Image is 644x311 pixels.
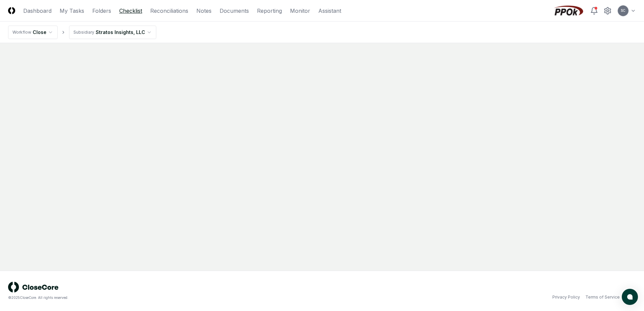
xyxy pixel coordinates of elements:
div: Workflow [12,29,31,35]
img: Logo [8,7,15,14]
nav: breadcrumb [8,26,156,39]
a: Reporting [257,7,282,15]
button: SC [617,5,629,17]
a: Documents [220,7,249,15]
img: PPOk logo [552,5,585,16]
span: SC [621,8,625,13]
a: Notes [196,7,212,15]
a: Dashboard [23,7,52,15]
a: Monitor [290,7,310,15]
a: Folders [92,7,111,15]
a: Privacy Policy [552,294,580,300]
a: Checklist [119,7,142,15]
a: Reconciliations [150,7,188,15]
button: atlas-launcher [622,289,638,305]
img: logo [8,282,59,292]
a: My Tasks [60,7,84,15]
div: Subsidiary [73,29,94,35]
a: Assistant [318,7,341,15]
a: Terms of Service [585,294,620,300]
div: © 2025 CloseCore. All rights reserved. [8,295,322,300]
